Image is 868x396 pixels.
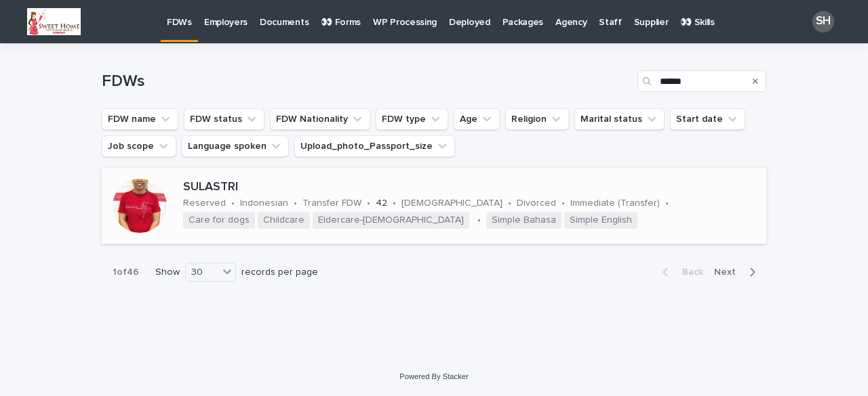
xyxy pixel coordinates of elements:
div: SH [812,11,834,32]
p: • [393,198,396,209]
p: Show [155,267,180,278]
h1: FDWs [102,72,632,91]
div: 30 [186,265,218,280]
p: Reserved [183,198,226,209]
button: FDW Nationality [270,108,370,130]
p: 42 [376,198,387,209]
p: records per page [241,267,318,278]
p: Divorced [517,198,556,209]
a: Powered By Stacker [399,372,468,380]
p: [DEMOGRAPHIC_DATA] [401,198,502,209]
p: 1 of 46 [102,256,150,289]
a: SULASTRIReserved•Indonesian•Transfer FDW•42•[DEMOGRAPHIC_DATA]•Divorced•Immediate (Transfer)•Care... [102,168,766,244]
span: Next [714,267,744,277]
p: SULASTRI [183,180,761,195]
p: • [231,198,235,209]
span: Simple Bahasa [486,212,561,229]
p: • [561,198,565,209]
input: Search [637,70,766,92]
p: • [508,198,511,209]
button: Marital status [574,108,665,130]
button: Upload_photo_Passport_size [294,135,455,157]
button: FDW name [102,108,178,130]
span: Back [674,267,703,277]
img: TW_xm5G-4QdegBjEhrB8XfO6xkwErlKtNsBcNScUark [27,8,81,35]
button: Language spoken [182,135,289,157]
span: Childcare [258,212,310,229]
p: Transfer FDW [302,198,361,209]
span: Care for dogs [183,212,255,229]
p: Immediate (Transfer) [570,198,660,209]
p: • [367,198,370,209]
p: • [665,198,669,209]
p: Indonesian [240,198,288,209]
button: FDW status [184,108,264,130]
span: Eldercare-[DEMOGRAPHIC_DATA] [313,212,469,229]
button: Job scope [102,135,176,157]
p: • [477,215,481,226]
button: Religion [505,108,569,130]
span: Simple English [564,212,637,229]
button: Next [709,266,766,278]
button: Start date [670,108,745,130]
p: • [294,198,297,209]
button: FDW type [376,108,448,130]
button: Back [652,266,709,278]
button: Age [454,108,500,130]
